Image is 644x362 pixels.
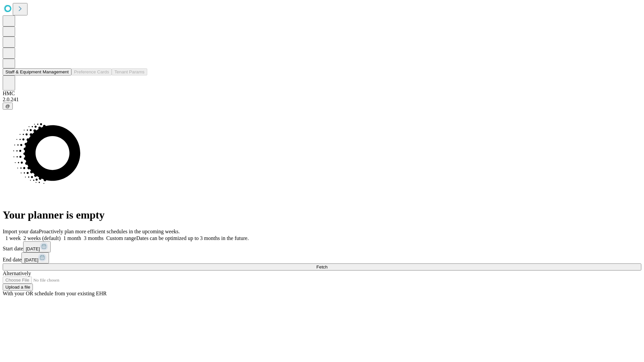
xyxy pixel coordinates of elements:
div: 2.0.241 [3,97,641,103]
h1: Your planner is empty [3,209,641,221]
span: 1 month [63,235,81,241]
div: End date [3,252,641,263]
span: Proactively plan more efficient schedules in the upcoming weeks. [39,229,180,234]
button: Upload a file [3,284,33,291]
span: [DATE] [24,257,38,262]
button: Preference Cards [71,68,112,75]
span: [DATE] [26,246,40,251]
span: Alternatively [3,270,31,276]
span: Custom range [106,235,136,241]
div: HMC [3,90,641,97]
span: 3 months [84,235,104,241]
span: 2 weeks (default) [23,235,61,241]
button: Fetch [3,263,641,270]
button: @ [3,103,13,110]
span: Dates can be optimized up to 3 months in the future. [136,235,249,241]
button: Staff & Equipment Management [3,68,71,75]
span: With your OR schedule from your existing EHR [3,291,107,296]
div: Start date [3,241,641,252]
span: 1 week [5,235,21,241]
button: [DATE] [21,252,49,263]
button: Tenant Params [112,68,147,75]
button: [DATE] [23,241,51,252]
span: @ [5,104,10,109]
span: Fetch [316,264,327,269]
span: Import your data [3,229,39,234]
